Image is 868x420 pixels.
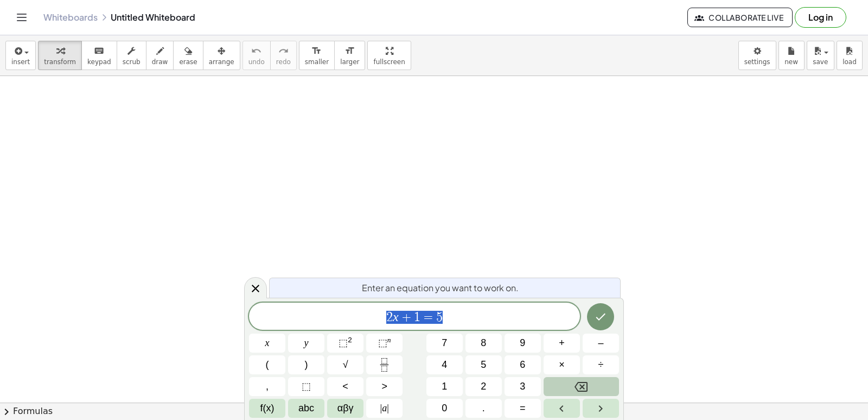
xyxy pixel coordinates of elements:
[583,355,619,374] button: Divide
[481,358,486,372] span: 5
[373,58,405,66] span: fullscreen
[544,334,580,353] button: Plus
[426,355,463,374] button: 4
[334,41,365,70] button: format_sizelarger
[520,358,525,372] span: 6
[278,45,289,58] i: redo
[117,41,146,70] button: scrub
[481,379,486,394] span: 2
[442,336,447,350] span: 7
[778,41,805,70] button: new
[11,58,30,66] span: insert
[813,58,828,66] span: save
[302,379,311,394] span: ⬚
[465,399,502,418] button: .
[386,311,393,324] span: 2
[266,379,269,394] span: ,
[327,355,363,374] button: Square root
[81,41,117,70] button: keyboardkeypad
[583,334,619,353] button: Minus
[837,41,863,70] button: load
[305,58,329,66] span: smaller
[249,334,285,353] button: x
[327,334,363,353] button: Squared
[381,379,387,394] span: >
[697,12,783,22] span: Collaborate Live
[687,8,793,27] button: Collaborate Live
[366,355,403,374] button: Fraction
[399,311,414,324] span: +
[505,399,541,418] button: Equals
[342,379,348,394] span: <
[343,358,348,372] span: √
[38,41,82,70] button: transform
[339,337,348,348] span: ⬚
[276,58,291,66] span: redo
[559,336,565,350] span: +
[173,41,203,70] button: erase
[465,355,502,374] button: 5
[807,41,834,70] button: save
[367,41,411,70] button: fullscreen
[442,358,447,372] span: 4
[378,337,387,348] span: ⬚
[344,45,355,58] i: format_size
[340,58,359,66] span: larger
[442,401,447,416] span: 0
[544,355,580,374] button: Times
[426,334,463,353] button: 7
[123,58,141,66] span: scrub
[5,41,36,70] button: insert
[251,45,261,58] i: undo
[265,336,270,350] span: x
[260,401,275,416] span: f(x)
[520,336,525,350] span: 9
[366,399,403,418] button: Absolute value
[94,45,104,58] i: keyboard
[587,303,614,330] button: Done
[44,58,76,66] span: transform
[288,334,324,353] button: y
[583,399,619,418] button: Right arrow
[87,58,111,66] span: keypad
[795,7,846,28] button: Log in
[744,58,770,66] span: settings
[420,311,436,324] span: =
[288,355,324,374] button: )
[436,311,443,324] span: 5
[288,377,324,396] button: Placeholder
[327,399,363,418] button: Greek alphabet
[380,403,382,413] span: |
[520,379,525,394] span: 3
[544,377,619,396] button: Backspace
[520,401,526,416] span: =
[426,399,463,418] button: 0
[242,41,271,70] button: undoundo
[366,377,403,396] button: Greater than
[387,336,391,344] sup: n
[380,401,389,416] span: a
[598,336,603,350] span: –
[304,336,309,350] span: y
[209,58,234,66] span: arrange
[843,58,857,66] span: load
[387,403,389,413] span: |
[299,41,335,70] button: format_sizesmaller
[414,311,420,324] span: 1
[465,377,502,396] button: 2
[481,336,486,350] span: 8
[482,401,485,416] span: .
[43,12,98,23] a: Whiteboards
[248,58,265,66] span: undo
[146,41,174,70] button: draw
[362,281,519,294] span: Enter an equation you want to work on.
[544,399,580,418] button: Left arrow
[559,358,565,372] span: ×
[784,58,798,66] span: new
[738,41,776,70] button: settings
[505,377,541,396] button: 3
[249,355,285,374] button: (
[266,358,269,372] span: (
[348,336,352,344] sup: 2
[13,9,30,26] button: Toggle navigation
